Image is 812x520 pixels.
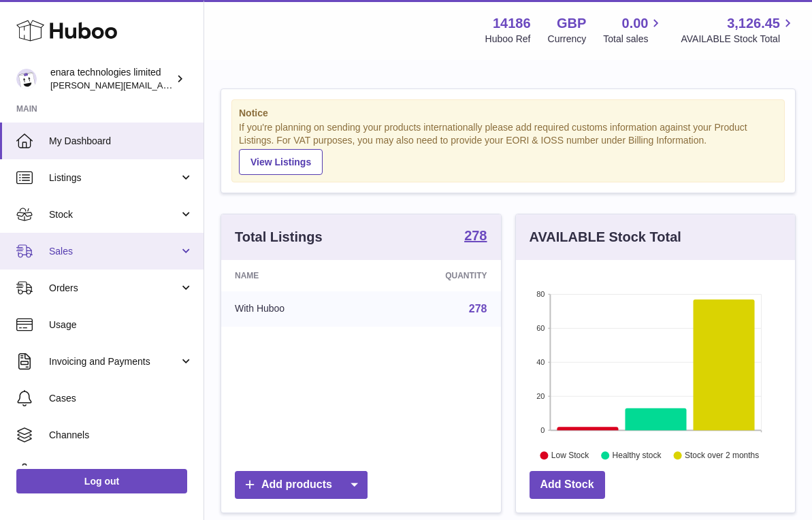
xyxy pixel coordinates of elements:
text: 60 [536,324,545,332]
div: Huboo Ref [485,33,531,46]
strong: 14186 [493,14,531,33]
h3: AVAILABLE Stock Total [530,228,681,246]
strong: 278 [464,229,487,242]
th: Name [221,260,369,291]
span: [PERSON_NAME][EMAIL_ADDRESS][DOMAIN_NAME] [50,80,273,91]
a: 0.00 Total sales [603,14,664,46]
span: Sales [49,245,179,258]
strong: GBP [557,14,586,33]
a: 278 [464,229,487,245]
a: View Listings [239,149,323,175]
strong: Notice [239,107,777,120]
span: 3,126.45 [727,14,780,33]
a: 3,126.45 AVAILABLE Stock Total [681,14,796,46]
div: If you're planning on sending your products internationally please add required customs informati... [239,121,777,174]
text: Healthy stock [612,451,662,460]
span: Usage [49,319,193,331]
a: Log out [16,469,187,493]
span: 0.00 [622,14,649,33]
span: Listings [49,172,179,184]
a: 278 [469,303,487,314]
img: Dee@enara.co [16,69,37,89]
text: 40 [536,358,545,366]
a: Add products [235,471,368,499]
span: Channels [49,429,193,442]
text: Stock over 2 months [685,451,759,460]
a: Add Stock [530,471,605,499]
span: Stock [49,208,179,221]
span: Orders [49,282,179,295]
text: Low Stock [551,451,589,460]
text: 80 [536,290,545,298]
h3: Total Listings [235,228,323,246]
span: Settings [49,466,193,478]
span: Invoicing and Payments [49,355,179,368]
span: Total sales [603,33,664,46]
td: With Huboo [221,291,369,327]
span: Cases [49,392,193,405]
div: Currency [548,33,587,46]
text: 20 [536,392,545,400]
text: 0 [540,426,545,434]
th: Quantity [369,260,501,291]
span: AVAILABLE Stock Total [681,33,796,46]
div: enara technologies limited [50,66,173,92]
span: My Dashboard [49,135,193,148]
